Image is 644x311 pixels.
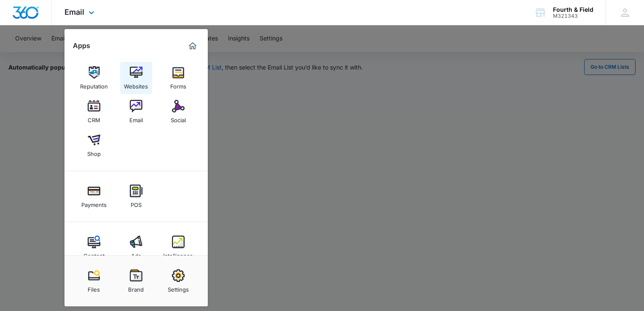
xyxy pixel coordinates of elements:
[78,62,110,94] a: Reputation
[168,282,189,293] div: Settings
[78,180,110,212] a: Payments
[129,113,143,123] div: Email
[120,180,152,212] a: POS
[124,79,148,90] div: Websites
[128,282,144,293] div: Brand
[186,39,199,53] a: Marketing 360® Dashboard
[553,6,593,13] div: account name
[120,62,152,94] a: Websites
[163,248,193,259] div: Intelligence
[162,62,194,94] a: Forms
[88,282,100,293] div: Files
[120,265,152,297] a: Brand
[120,96,152,128] a: Email
[88,113,100,123] div: CRM
[170,79,186,90] div: Forms
[553,13,593,19] div: account id
[162,96,194,128] a: Social
[83,248,105,259] div: Content
[162,265,194,297] a: Settings
[80,79,108,90] div: Reputation
[64,8,84,16] span: Email
[78,265,110,297] a: Files
[162,231,194,263] a: Intelligence
[78,96,110,128] a: CRM
[78,231,110,263] a: Content
[131,248,141,259] div: Ads
[73,42,90,50] h2: Apps
[81,197,107,208] div: Payments
[87,146,101,157] div: Shop
[171,113,186,123] div: Social
[131,197,142,208] div: POS
[78,129,110,161] a: Shop
[120,231,152,263] a: Ads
